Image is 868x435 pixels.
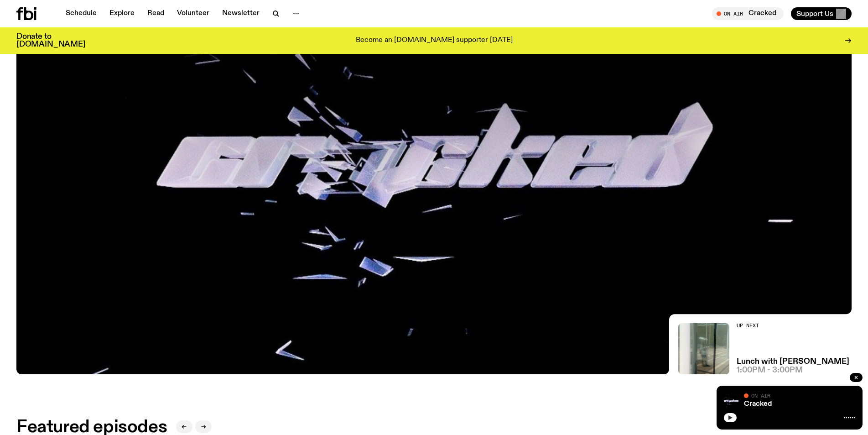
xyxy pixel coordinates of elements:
[796,10,833,18] span: Support Us
[724,393,738,408] img: Logo for Podcast Cracked. Black background, with white writing, with glass smashing graphics
[791,7,852,20] button: Support Us
[712,7,784,20] button: On AirCracked
[104,7,140,20] a: Explore
[737,323,849,328] h2: Up Next
[16,33,85,48] h3: Donate to [DOMAIN_NAME]
[737,358,849,366] a: Lunch with [PERSON_NAME]
[737,367,803,374] span: 1:00pm - 3:00pm
[60,7,102,20] a: Schedule
[172,7,215,20] a: Volunteer
[744,400,772,408] a: Cracked
[142,7,170,20] a: Read
[751,393,770,398] span: On Air
[356,37,513,45] p: Become an [DOMAIN_NAME] supporter [DATE]
[217,7,265,20] a: Newsletter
